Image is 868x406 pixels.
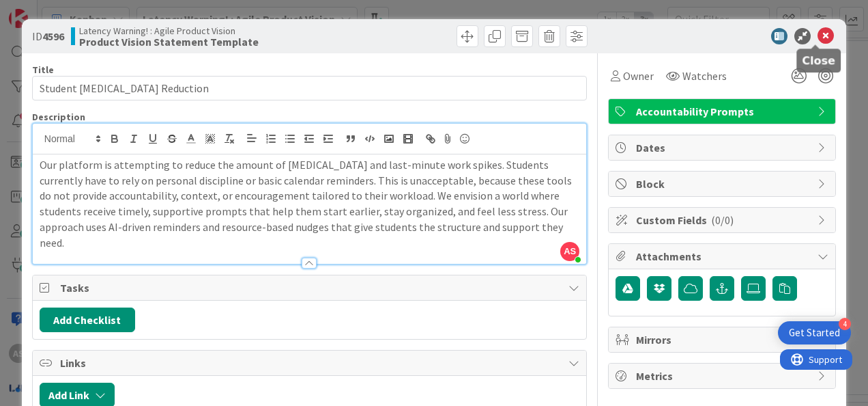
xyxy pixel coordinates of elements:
[636,139,811,156] span: Dates
[682,68,727,84] span: Watchers
[636,331,811,348] span: Mirrors
[32,28,64,44] span: ID
[711,213,734,227] span: ( 0/0 )
[32,111,85,123] span: Description
[40,308,135,332] button: Add Checklist
[839,318,851,330] div: 4
[79,25,259,36] span: Latency Warning! : Agile Product Vision
[42,29,64,43] b: 4596
[778,321,851,344] div: Open Get Started checklist, remaining modules: 4
[636,176,811,192] span: Block
[636,103,811,120] span: Accountability Prompts
[623,68,654,84] span: Owner
[79,36,259,47] b: Product Vision Statement Template
[636,248,811,265] span: Attachments
[32,76,587,100] input: type card name here...
[636,368,811,384] span: Metrics
[32,64,54,76] label: Title
[60,280,562,296] span: Tasks
[802,54,835,67] h5: Close
[29,2,62,18] span: Support
[40,157,579,250] p: Our platform is attempting to reduce the amount of [MEDICAL_DATA] and last-minute work spikes. St...
[636,212,811,228] span: Custom Fields
[789,326,840,340] div: Get Started
[60,355,562,371] span: Links
[560,242,579,261] span: AS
